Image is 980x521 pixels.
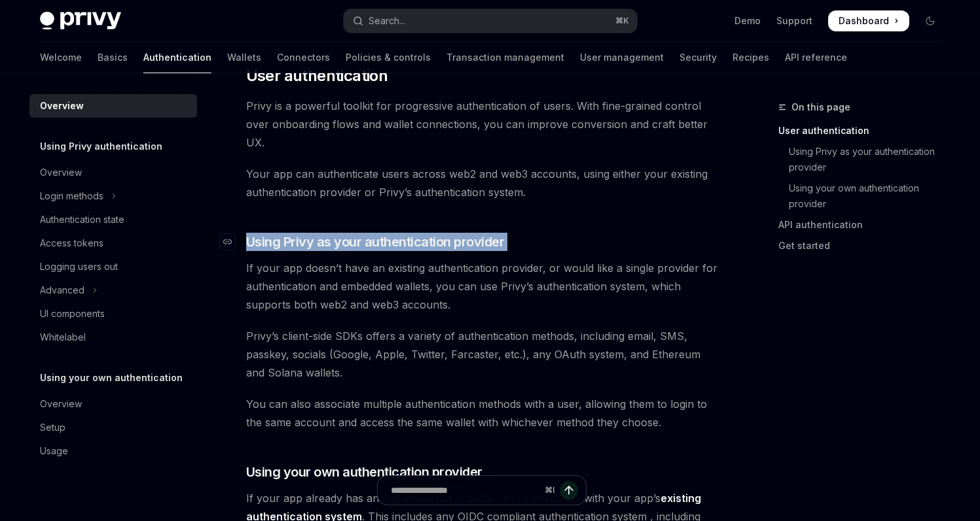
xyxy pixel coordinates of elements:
a: API reference [785,42,847,73]
div: Authentication state [40,212,124,227]
a: Using Privy as your authentication provider [778,141,951,178]
a: Dashboard [828,10,909,31]
div: Setup [40,420,65,435]
a: UI components [29,302,197,326]
button: Send message [560,481,578,499]
div: Usage [40,443,68,459]
a: API authentication [778,214,951,235]
a: Overview [29,392,197,416]
a: Welcome [40,42,82,73]
img: dark logo [40,12,121,30]
a: User authentication [778,120,951,141]
div: Advanced [40,282,84,298]
span: User authentication [246,65,388,86]
div: Overview [40,98,84,114]
a: Logging users out [29,255,197,278]
input: Ask a question... [391,476,539,505]
span: You can also associate multiple authentication methods with a user, allowing them to login to the... [246,395,718,431]
a: Wallets [227,42,261,73]
span: Using your own authentication provider [246,463,482,481]
a: Security [680,42,717,73]
div: Logging users out [40,259,118,275]
a: Recipes [733,42,769,73]
h5: Using Privy authentication [40,139,162,154]
a: Connectors [277,42,330,73]
a: Authentication state [29,208,197,231]
a: Usage [29,439,197,463]
button: Toggle Login methods section [29,184,197,208]
a: Transaction management [446,42,564,73]
a: Navigate to header [220,233,246,251]
span: Using Privy as your authentication provider [246,233,505,251]
span: On this page [791,99,850,115]
div: Overview [40,396,82,412]
a: User management [580,42,664,73]
a: Overview [29,161,197,184]
button: Toggle dark mode [920,10,941,31]
a: Authentication [143,42,211,73]
div: Access tokens [40,235,103,251]
a: Basics [98,42,128,73]
a: Overview [29,94,197,118]
a: Support [776,14,812,27]
h5: Using your own authentication [40,370,183,386]
a: Setup [29,416,197,439]
span: Privy is a powerful toolkit for progressive authentication of users. With fine-grained control ov... [246,97,718,152]
div: Whitelabel [40,329,86,345]
a: Using your own authentication provider [778,178,951,214]
span: If your app doesn’t have an existing authentication provider, or would like a single provider for... [246,259,718,314]
span: Your app can authenticate users across web2 and web3 accounts, using either your existing authent... [246,165,718,201]
span: ⌘ K [615,16,629,26]
div: UI components [40,306,105,322]
span: Dashboard [839,14,889,27]
a: Whitelabel [29,326,197,349]
div: Login methods [40,188,103,204]
a: Access tokens [29,231,197,255]
span: Privy’s client-side SDKs offers a variety of authentication methods, including email, SMS, passke... [246,327,718,382]
a: Policies & controls [346,42,431,73]
a: Demo [735,14,761,27]
div: Search... [369,13,405,29]
button: Toggle Advanced section [29,278,197,302]
a: Get started [778,235,951,256]
button: Open search [344,9,637,33]
div: Overview [40,165,82,180]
